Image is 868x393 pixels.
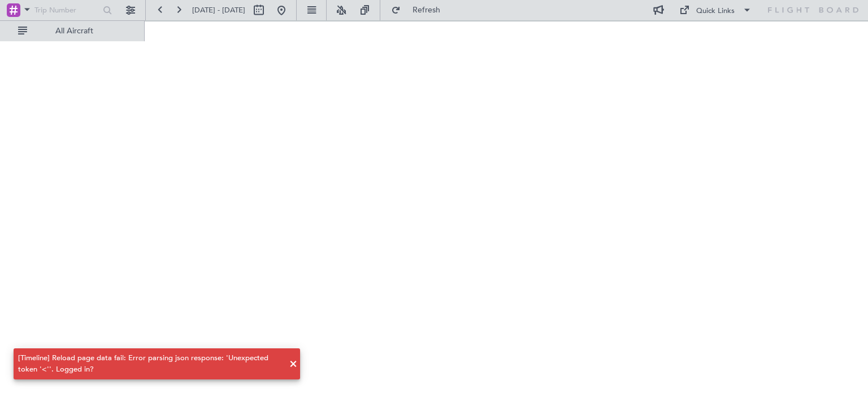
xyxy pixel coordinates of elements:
span: All Aircraft [29,27,119,35]
span: [DATE] - [DATE] [192,5,245,15]
button: Refresh [386,1,454,19]
div: Quick Links [696,6,735,17]
span: Refresh [403,6,450,14]
button: Quick Links [674,1,757,19]
div: [Timeline] Reload page data fail: Error parsing json response: 'Unexpected token '<''. Logged in? [18,353,283,375]
button: All Aircraft [12,22,123,40]
input: Trip Number [34,2,99,19]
